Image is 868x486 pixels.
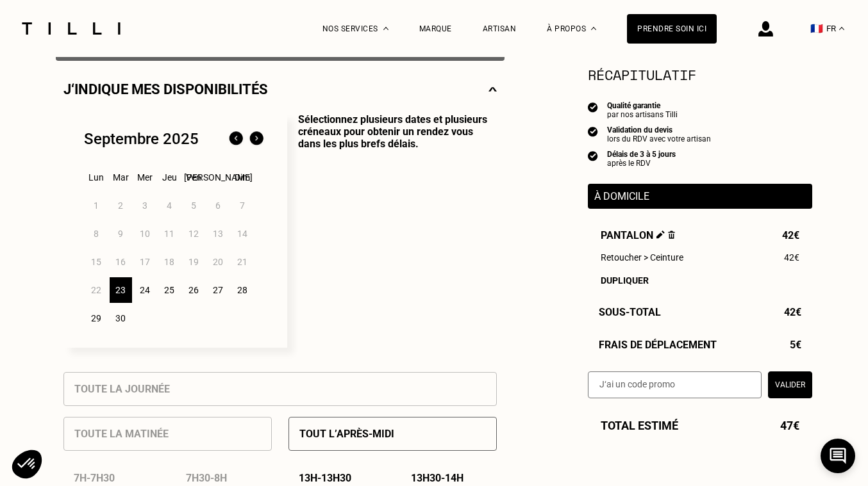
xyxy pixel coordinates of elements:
[17,22,125,35] img: Logo du service de couturière Tilli
[588,126,598,137] img: icon list info
[588,306,812,318] div: Sous-Total
[601,275,799,286] div: Dupliquer
[85,305,108,331] div: 29
[782,229,799,241] span: 42€
[607,150,676,159] div: Délais de 3 à 5 jours
[607,101,678,110] div: Qualité garantie
[63,81,268,97] p: J‘indique mes disponibilités
[784,306,801,318] span: 42€
[588,64,812,85] section: Récapitulatif
[246,129,267,149] img: Mois suivant
[588,371,762,398] input: J‘ai un code promo
[483,24,517,33] a: Artisan
[110,277,132,303] div: 23
[607,126,711,134] div: Validation du devis
[287,113,497,348] p: Sélectionnez plusieurs dates et plusieurs créneaux pour obtenir un rendez vous dans les plus bref...
[588,150,598,161] img: icon list info
[668,231,675,239] img: Supprimer
[627,14,717,44] a: Prendre soin ici
[419,24,452,33] a: Marque
[839,27,844,30] img: menu déroulant
[607,110,678,119] div: par nos artisans Tilli
[588,339,812,351] div: Frais de déplacement
[183,277,205,303] div: 26
[601,229,675,241] span: Pantalon
[810,22,823,35] span: 🇫🇷
[411,472,463,484] p: 13h30 - 14h
[790,339,801,351] span: 5€
[591,27,596,30] img: Menu déroulant à propos
[758,21,773,36] img: icône connexion
[607,159,676,168] div: après le RDV
[488,81,497,97] img: svg+xml;base64,PHN2ZyBmaWxsPSJub25lIiBoZWlnaHQ9IjE0IiB2aWV3Qm94PSIwIDAgMjggMTQiIHdpZHRoPSIyOCIgeG...
[656,231,665,239] img: Éditer
[299,428,394,440] p: Tout l’après-midi
[601,252,683,263] span: Retoucher > Ceinture
[84,130,199,148] div: Septembre 2025
[134,277,156,303] div: 24
[231,277,254,303] div: 28
[299,472,351,484] p: 13h - 13h30
[607,134,711,143] div: lors du RDV avec votre artisan
[784,252,799,263] span: 42€
[207,277,230,303] div: 27
[588,101,598,113] img: icon list info
[158,277,181,303] div: 25
[768,371,812,398] button: Valider
[110,305,132,331] div: 30
[226,129,246,149] img: Mois précédent
[594,190,806,202] p: À domicile
[588,419,812,432] div: Total estimé
[383,27,388,30] img: Menu déroulant
[780,419,799,432] span: 47€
